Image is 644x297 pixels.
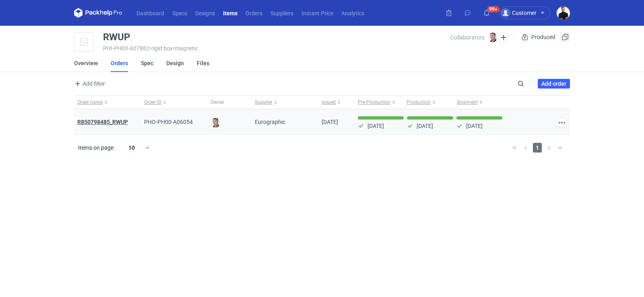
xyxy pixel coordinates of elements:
[252,96,318,109] button: Supplier
[318,96,355,109] button: Issued
[219,8,242,18] a: Items
[73,79,105,89] span: Add filter
[322,99,336,105] span: Issued
[132,8,168,18] a: Dashboard
[498,32,509,43] button: Edit collaborators
[501,8,537,18] div: Customer
[103,32,130,42] div: RWUP
[141,96,208,109] button: Order ID
[417,123,433,129] p: [DATE]
[141,54,153,72] a: Spec
[211,118,220,128] img: Maciej Sikora
[533,143,542,153] span: 1
[480,6,493,19] button: 99+
[168,8,191,18] a: Specs
[78,144,114,152] span: Items on page
[450,34,485,41] span: Collaborators
[197,54,209,72] a: Files
[252,109,318,135] div: Eurographic
[74,8,122,18] svg: Packhelp Pro
[144,119,193,125] span: PHO-PH00-A06054
[457,99,478,105] span: Shipment
[72,79,105,89] button: Add filter
[538,79,570,89] a: Add order
[149,45,173,52] span: • rigid box
[103,45,450,52] div: PHI-PH00-A07882
[367,123,384,129] p: [DATE]
[119,142,145,153] div: 10
[520,32,557,42] div: Produced
[255,99,272,105] span: Supplier
[488,33,497,42] img: Maciej Sikora
[560,32,570,42] button: Duplicate Item
[466,123,483,129] p: [DATE]
[74,54,98,72] a: Overview
[355,96,405,109] button: Pre-Production
[266,8,297,18] a: Suppliers
[499,6,557,19] button: Customer
[77,119,128,125] a: R850798485_RWUP
[557,118,567,128] button: Actions
[358,99,390,105] span: Pre-Production
[322,119,338,125] span: 22/10/2024
[407,99,431,105] span: Production
[74,96,141,109] button: Order name
[405,96,455,109] button: Production
[191,8,219,18] a: Designs
[144,99,161,105] span: Order ID
[516,79,542,89] input: Search
[166,54,184,72] a: Design
[557,6,570,20] img: Tomasz Kubiak
[337,8,368,18] a: Analytics
[77,99,103,105] span: Order name
[211,99,224,105] span: Owner
[455,96,506,109] button: Shipment
[255,118,285,126] span: Eurographic
[242,8,266,18] a: Orders
[111,54,128,72] a: Orders
[173,45,198,52] span: • magnetic
[297,8,337,18] a: Instant Price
